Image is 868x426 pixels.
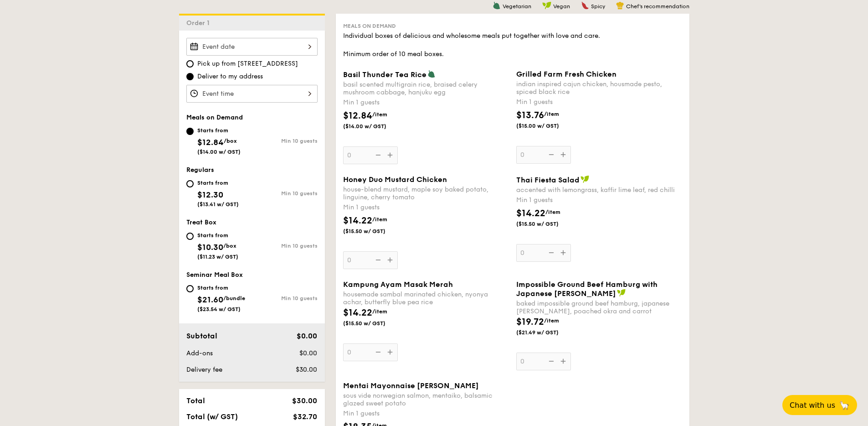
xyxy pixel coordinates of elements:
[197,59,298,68] span: Pick up from [STREET_ADDRESS]
[186,73,194,80] input: Deliver to my address
[343,307,372,318] span: $14.22
[186,233,194,240] input: Starts from$10.30/box($11.23 w/ GST)Min 10 guests
[790,401,835,410] span: Chat with us
[186,349,213,357] span: Add-ons
[224,138,237,144] span: /box
[516,176,580,184] span: Thai Fiesta Salad
[343,291,509,306] div: housemade sambal marinated chicken, nyonya achar, butterfly blue pea rice
[372,111,387,118] span: /item
[839,400,850,410] span: 🦙
[544,111,559,117] span: /item
[516,280,657,298] span: Impossible Ground Beef Hamburg with Japanese [PERSON_NAME]
[186,38,318,56] input: Event date
[343,98,509,107] div: Min 1 guests
[197,254,238,260] span: ($11.23 w/ GST)
[503,3,531,10] span: Vegetarian
[343,70,426,79] span: Basil Thunder Tea Rice
[516,80,682,96] div: indian inspired cajun chicken, housmade pesto, spiced black rice
[427,70,436,78] img: icon-vegetarian.fe4039eb.svg
[545,209,560,215] span: /item
[197,179,239,187] div: Starts from
[292,396,317,405] span: $30.00
[516,220,578,228] span: ($15.50 w/ GST)
[581,1,589,10] img: icon-spicy.37a8142b.svg
[299,349,317,357] span: $0.00
[580,175,590,183] img: icon-vegan.f8ff3823.svg
[372,216,387,223] span: /item
[516,110,544,121] span: $13.76
[293,412,317,421] span: $32.70
[197,295,223,305] span: $21.60
[186,396,205,405] span: Total
[223,243,236,249] span: /box
[516,196,682,205] div: Min 1 guests
[197,242,223,252] span: $10.30
[516,208,545,219] span: $14.22
[516,122,578,130] span: ($15.00 w/ GST)
[186,114,243,121] span: Meals on Demand
[186,366,222,374] span: Delivery fee
[516,70,616,78] span: Grilled Farm Fresh Chicken
[223,295,245,301] span: /bundle
[516,317,544,327] span: $19.72
[343,392,509,407] div: sous vide norwegian salmon, mentaiko, balsamic glazed sweet potato
[343,280,453,289] span: Kampung Ayam Masak Merah
[343,81,509,96] div: basil scented multigrain rice, braised celery mushroom cabbage, hanjuku egg
[343,203,509,212] div: Min 1 guests
[197,72,263,81] span: Deliver to my address
[186,85,318,103] input: Event time
[197,137,224,147] span: $12.84
[516,300,682,315] div: baked impossible ground beef hamburg, japanese [PERSON_NAME], poached okra and carrot
[516,329,578,336] span: ($21.49 w/ GST)
[343,175,447,184] span: Honey Duo Mustard Chicken
[197,284,245,291] div: Starts from
[197,306,241,312] span: ($23.54 w/ GST)
[252,138,318,144] div: Min 10 guests
[343,215,372,226] span: $14.22
[186,412,238,421] span: Total (w/ GST)
[186,218,216,226] span: Treat Box
[343,186,509,201] div: house-blend mustard, maple soy baked potato, linguine, cherry tomato
[343,228,405,235] span: ($15.50 w/ GST)
[197,149,241,155] span: ($14.00 w/ GST)
[197,190,223,200] span: $12.30
[542,1,551,10] img: icon-vegan.f8ff3823.svg
[197,232,238,239] div: Starts from
[186,332,217,340] span: Subtotal
[544,317,559,324] span: /item
[186,60,194,68] input: Pick up from [STREET_ADDRESS]
[372,308,387,315] span: /item
[197,127,241,134] div: Starts from
[343,31,682,59] div: Individual boxes of delicious and wholesome meals put together with love and care. Minimum order ...
[343,123,405,130] span: ($14.00 w/ GST)
[493,1,501,10] img: icon-vegetarian.fe4039eb.svg
[553,3,570,10] span: Vegan
[186,285,194,292] input: Starts from$21.60/bundle($23.54 w/ GST)Min 10 guests
[343,409,509,418] div: Min 1 guests
[252,190,318,197] div: Min 10 guests
[617,289,626,297] img: icon-vegan.f8ff3823.svg
[782,395,857,415] button: Chat with us🦙
[626,3,689,10] span: Chef's recommendation
[616,1,624,10] img: icon-chef-hat.a58ddaea.svg
[197,201,239,208] span: ($13.41 w/ GST)
[252,295,318,301] div: Min 10 guests
[296,366,317,374] span: $30.00
[186,128,194,135] input: Starts from$12.84/box($14.00 w/ GST)Min 10 guests
[297,332,317,340] span: $0.00
[343,320,405,327] span: ($15.50 w/ GST)
[343,23,396,29] span: Meals on Demand
[516,186,682,194] div: accented with lemongrass, kaffir lime leaf, red chilli
[343,110,372,121] span: $12.84
[186,180,194,187] input: Starts from$12.30($13.41 w/ GST)Min 10 guests
[186,166,214,174] span: Regulars
[516,98,682,107] div: Min 1 guests
[591,3,605,10] span: Spicy
[186,19,213,27] span: Order 1
[343,381,479,390] span: Mentai Mayonnaise [PERSON_NAME]
[186,271,243,279] span: Seminar Meal Box
[252,243,318,249] div: Min 10 guests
